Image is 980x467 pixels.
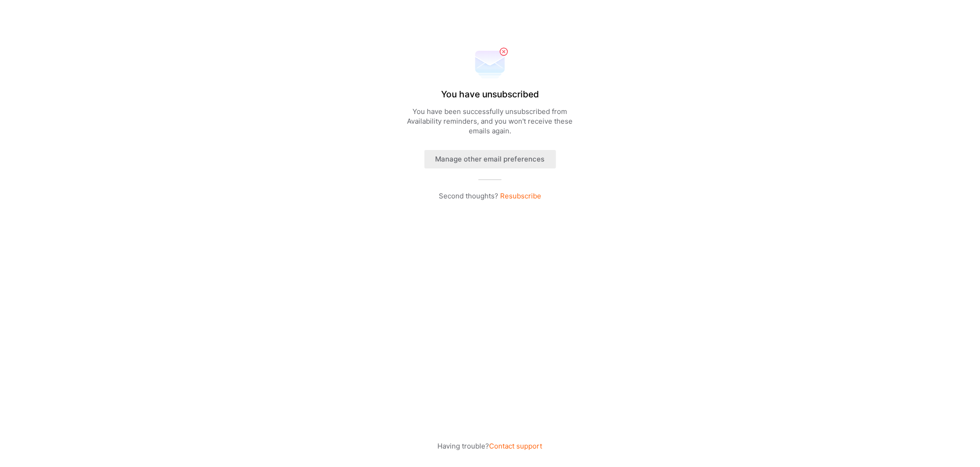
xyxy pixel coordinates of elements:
a: Manage other email preferences [424,143,556,168]
img: Unsubscribe [472,46,508,83]
h1: You have unsubscribed [441,89,539,100]
p: You have been successfully unsubscribed from Availability reminders , and you won't receive these... [398,107,582,136]
p: Having trouble? [438,441,543,451]
a: Contact support [490,442,543,450]
p: Second thoughts? [439,191,541,201]
button: Manage other email preferences [424,150,556,168]
button: Resubscribe [500,191,541,201]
